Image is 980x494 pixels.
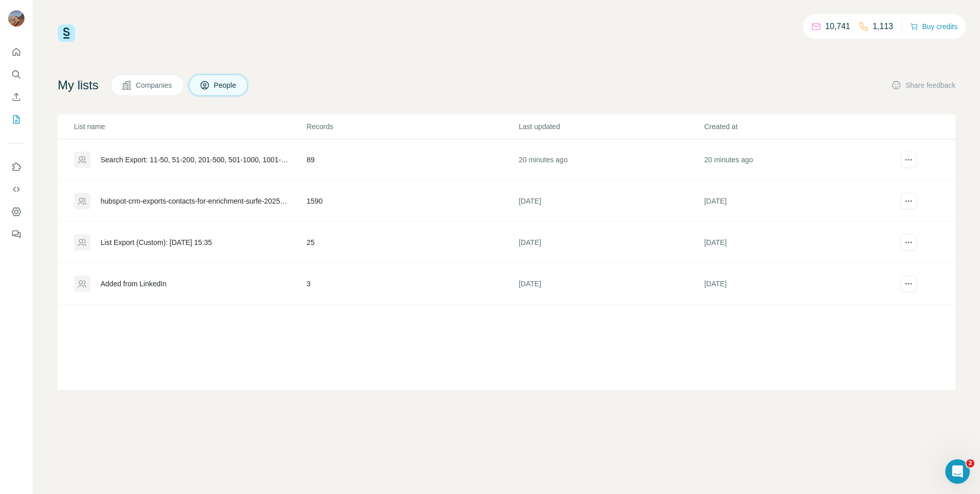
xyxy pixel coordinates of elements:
td: 25 [306,222,518,263]
button: Enrich CSV [8,88,24,106]
button: actions [900,234,917,251]
button: Use Surfe API [8,180,24,199]
button: Use Surfe on LinkedIn [8,158,24,176]
span: People [214,80,237,90]
td: [DATE] [704,263,889,305]
p: List name [74,121,306,132]
p: Last updated [519,121,703,132]
td: 20 minutes ago [518,139,703,181]
td: 1590 [306,181,518,222]
iframe: Intercom live chat [945,459,970,484]
td: [DATE] [518,263,703,305]
span: Companies [136,80,173,90]
td: [DATE] [704,181,889,222]
button: Feedback [8,225,24,243]
div: List Export (Custom): [DATE] 15:35 [101,237,212,248]
button: Search [8,65,24,84]
div: Search Export: 11-50, 51-200, 201-500, 501-1000, 1001-5000, 5001-10,000, 10,000+, producer, game ... [101,155,289,165]
div: Added from LinkedIn [101,279,166,289]
p: 10,741 [825,20,850,33]
p: Created at [704,121,889,132]
td: [DATE] [518,222,703,263]
td: [DATE] [518,181,703,222]
div: hubspot-crm-exports-contacts-for-enrichment-surfe-2025-09-18-1 [101,196,289,206]
td: [DATE] [704,222,889,263]
td: 20 minutes ago [704,139,889,181]
button: My lists [8,110,24,129]
span: 2 [966,459,974,467]
img: Avatar [8,10,24,27]
button: Buy credits [910,19,958,34]
td: 3 [306,263,518,305]
p: 1,113 [873,20,893,33]
button: actions [900,193,917,209]
td: 89 [306,139,518,181]
button: Quick start [8,43,24,61]
p: Records [307,121,518,132]
h4: My lists [58,77,99,93]
button: Share feedback [891,80,955,90]
button: actions [900,152,917,168]
button: Dashboard [8,203,24,221]
button: actions [900,276,917,292]
img: Surfe Logo [58,24,75,42]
